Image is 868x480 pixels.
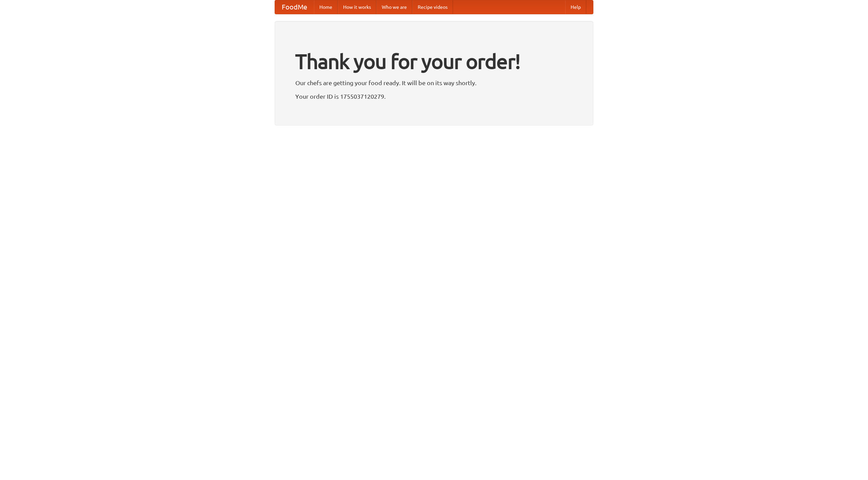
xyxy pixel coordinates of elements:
p: Your order ID is 1755037120279. [295,91,573,101]
a: Recipe videos [412,0,453,14]
a: Help [565,0,586,14]
a: How it works [338,0,376,14]
h1: Thank you for your order! [295,45,573,78]
a: FoodMe [275,0,314,14]
a: Home [314,0,338,14]
p: Our chefs are getting your food ready. It will be on its way shortly. [295,78,573,88]
a: Who we are [376,0,412,14]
